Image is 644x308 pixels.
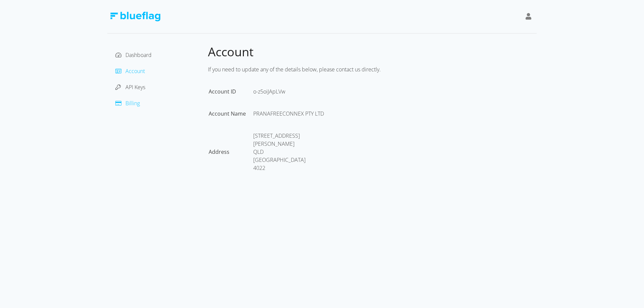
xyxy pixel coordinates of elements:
span: API Keys [125,83,145,91]
span: Account Name [209,110,246,117]
div: [STREET_ADDRESS] [253,132,324,140]
span: Billing [125,100,140,107]
td: o-z5oiJApLVw [253,87,331,109]
div: [PERSON_NAME] [253,140,324,148]
td: PRANAFREECONNEX PTY LTD [253,110,331,131]
span: Dashboard [125,51,152,59]
span: Account [208,44,254,60]
a: Dashboard [115,51,152,59]
div: 4022 [253,164,324,172]
span: Address [209,148,229,156]
div: QLD [253,148,324,156]
a: Account [115,67,145,75]
div: If you need to update any of the details below, please contact us directly. [208,63,537,76]
a: API Keys [115,83,145,91]
span: Account ID [209,88,236,95]
a: Billing [115,100,140,107]
div: [GEOGRAPHIC_DATA] [253,156,324,164]
img: Blue Flag Logo [110,12,160,21]
span: Account [125,67,145,75]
